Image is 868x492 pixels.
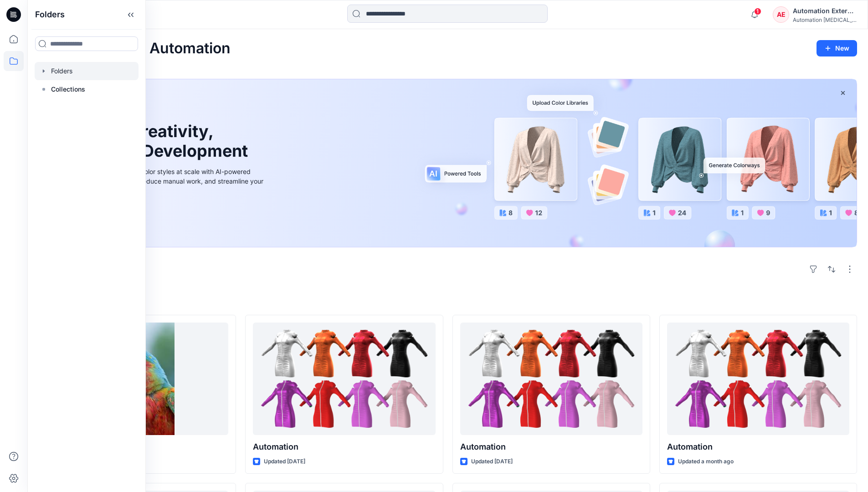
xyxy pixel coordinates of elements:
[793,5,857,16] div: Automation External
[61,122,252,161] h1: Unleash Creativity, Speed Up Development
[38,295,857,306] h4: Styles
[667,323,849,435] a: Automation
[817,40,857,56] button: New
[754,8,761,15] span: 1
[264,457,305,466] p: Updated [DATE]
[61,167,266,195] div: Explore ideas faster and recolor styles at scale with AI-powered tools that boost creativity, red...
[667,441,849,453] p: Automation
[773,6,789,23] div: AE
[61,206,266,225] a: Discover more
[460,441,642,453] p: Automation
[51,84,85,95] p: Collections
[678,457,734,466] p: Updated a month ago
[471,457,513,466] p: Updated [DATE]
[460,323,642,435] a: Automation
[253,441,435,453] p: Automation
[793,16,857,23] div: Automation [MEDICAL_DATA]...
[253,323,435,435] a: Automation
